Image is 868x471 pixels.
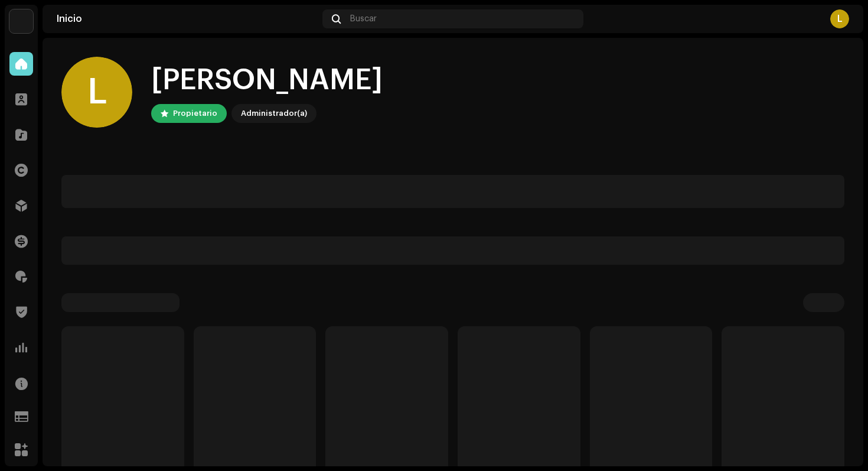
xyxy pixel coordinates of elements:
img: d9f8f59f-78fd-4355-bcd2-71803a451288 [9,9,33,33]
div: Propietario [173,106,217,121]
span: Buscar [350,14,377,24]
div: Inicio [57,14,318,24]
div: [PERSON_NAME] [151,61,383,99]
div: L [830,9,849,28]
div: Administrador(a) [241,106,307,121]
div: L [61,57,132,128]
